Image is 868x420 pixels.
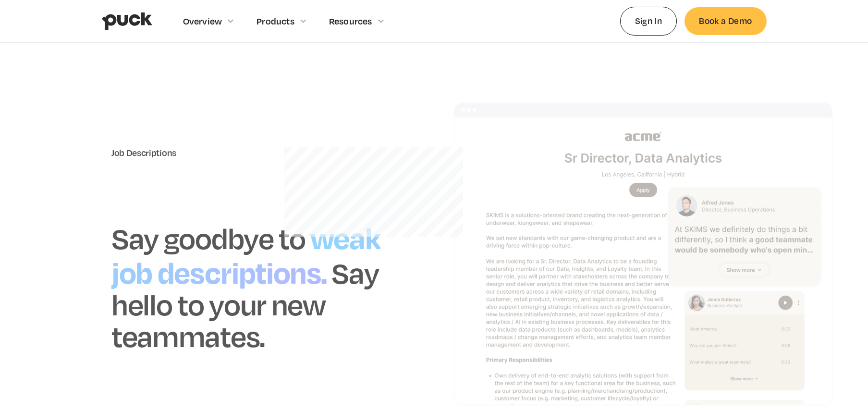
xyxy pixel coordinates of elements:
[257,16,294,26] div: Products
[329,16,372,26] div: Resources
[111,147,415,158] div: Job Descriptions
[620,7,677,35] a: Sign In
[111,254,379,354] h1: Say hello to your new teammates.
[111,216,380,292] h1: weak job descriptions.
[111,220,306,256] h1: Say goodbye to
[685,7,766,35] a: Book a Demo
[183,16,222,26] div: Overview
